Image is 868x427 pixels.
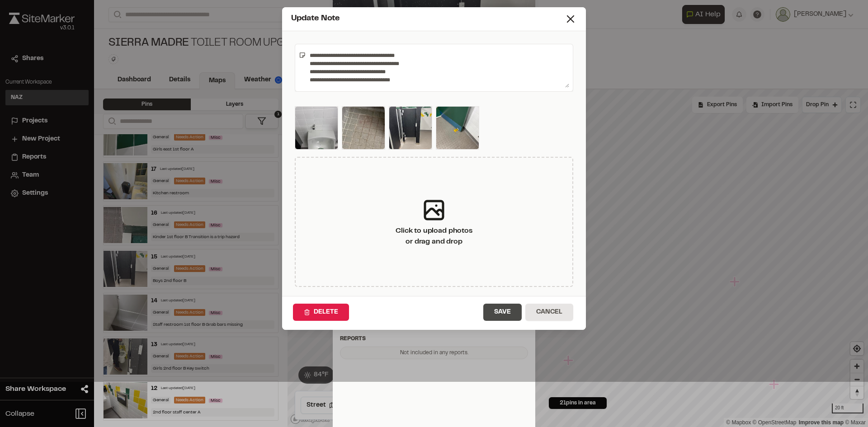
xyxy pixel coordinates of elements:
img: file [342,106,385,150]
button: Cancel [525,304,573,321]
button: Save [483,304,522,321]
img: file [295,106,338,150]
img: file [389,106,432,150]
button: Delete [293,304,349,321]
div: Click to upload photosor drag and drop [295,157,573,287]
div: Click to upload photos or drag and drop [396,225,472,247]
img: file [436,106,479,150]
